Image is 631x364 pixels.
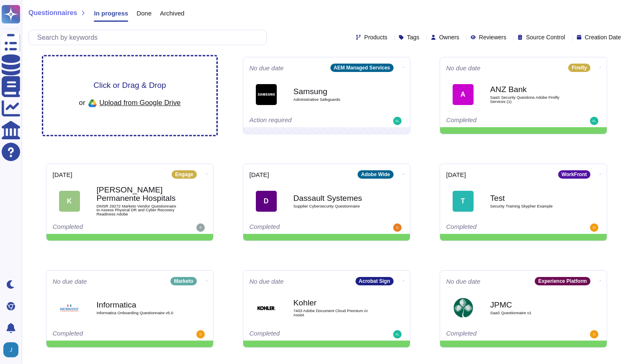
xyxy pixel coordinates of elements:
[446,330,549,338] div: Completed
[407,34,420,40] span: Tags
[294,87,377,95] b: Samsung
[490,95,574,103] span: SaaS Security Questions Adobe Firefly Services (1)
[256,84,277,105] img: Logo
[535,277,590,285] div: Experience Platform
[196,330,205,338] img: user
[250,278,284,285] span: No due date
[439,34,459,40] span: Owners
[294,309,377,317] span: 7403 Adobe Document Cloud Premium AI Assist
[256,297,277,318] img: Logo
[590,117,598,125] img: user
[97,311,180,315] span: Informatica Onboarding Questionnaire v5.0
[393,330,402,338] img: user
[446,65,481,71] span: No due date
[59,191,80,212] div: K
[446,278,481,285] span: No due date
[137,10,152,16] span: Done
[590,330,598,338] img: user
[393,223,402,232] img: user
[453,297,474,318] img: Logo
[256,191,277,212] div: D
[53,278,87,285] span: No due date
[393,117,402,125] img: user
[446,223,549,232] div: Completed
[93,81,166,89] span: Click or Drag & Drop
[568,64,590,72] div: Firefly
[526,34,565,40] span: Source Control
[99,99,180,106] span: Upload from Google Drive
[97,301,180,309] b: Informatica
[250,65,284,71] span: No due date
[490,85,574,93] b: ANZ Bank
[3,342,18,357] img: user
[453,191,474,212] div: T
[294,97,377,102] span: Administrative Safeguards
[490,204,574,208] span: Security Training Skypher Example
[2,341,24,359] button: user
[33,30,266,45] input: Search by keywords
[250,117,352,125] div: Action required
[453,84,474,105] div: A
[53,172,72,178] span: [DATE]
[250,330,352,338] div: Completed
[196,223,205,232] img: user
[28,10,77,16] span: Questionnaires
[294,204,377,208] span: Supplier Cybersecurity Questionnaire
[294,194,377,202] b: Dassault Systemes
[446,172,466,178] span: [DATE]
[330,64,394,72] div: AEM Managed Services
[358,170,393,179] div: Adobe Wide
[170,277,196,285] div: Marketo
[250,172,269,178] span: [DATE]
[558,170,590,179] div: WorkFront
[479,34,506,40] span: Reviewers
[490,194,574,202] b: Test
[250,223,352,232] div: Completed
[59,297,80,318] img: Logo
[97,204,180,216] span: DMSR 29272 Marketo Vendor Questionnaire to Assess Physical DR and Cyber Recovery Readiness Adobe
[490,301,574,309] b: JPMC
[85,96,99,110] img: google drive
[53,223,155,232] div: Completed
[585,34,621,40] span: Creation Date
[160,10,184,16] span: Archived
[172,170,196,179] div: Engage
[97,186,180,202] b: [PERSON_NAME] Permanente Hospitals
[446,117,549,125] div: Completed
[53,330,155,338] div: Completed
[79,96,180,110] div: or
[94,10,128,16] span: In progress
[294,299,377,307] b: Kohler
[590,223,598,232] img: user
[490,311,574,315] span: SaaS Questionnaire v1
[364,34,387,40] span: Products
[355,277,394,285] div: Acrobat Sign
